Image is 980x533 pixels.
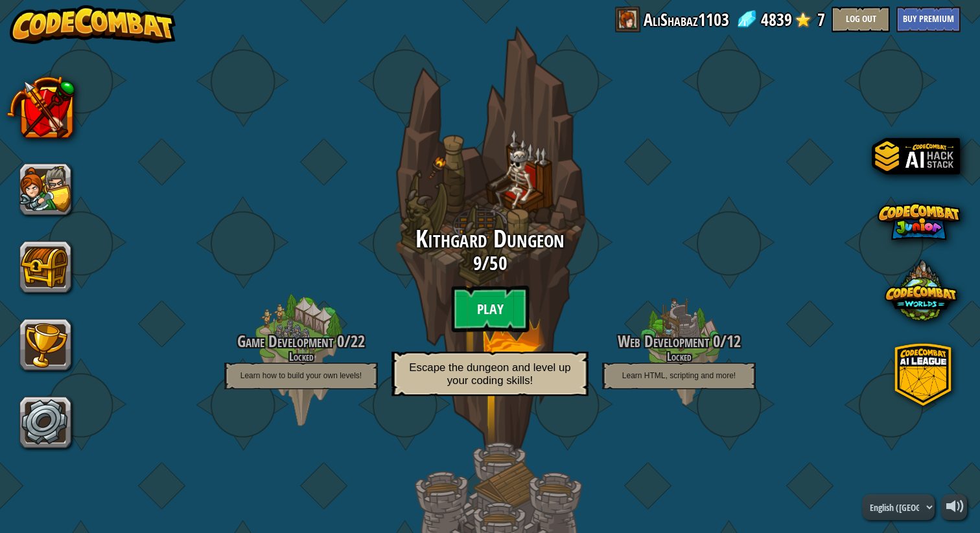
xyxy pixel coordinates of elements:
a: AliShabaz1103 [644,6,729,32]
span: 0 [333,330,344,352]
span: Learn HTML, scripting and more! [622,371,736,380]
h4: Locked [198,350,404,363]
button: Adjust volume [941,494,967,520]
btn: Play [451,286,529,332]
span: 0 [709,330,720,352]
span: 12 [727,330,741,352]
select: Languages [862,494,935,520]
span: Kithgard Dungeon [415,222,565,256]
span: Learn how to build your own levels! [240,371,362,380]
img: CodeCombat - Learn how to code by playing a game [10,5,176,44]
span: Web Development [618,330,709,352]
div: play.locked_campaign_dungeon [367,5,613,497]
span: 7 [817,6,825,32]
span: 4839 [761,6,792,32]
h3: / [198,333,404,350]
span: Escape the dungeon and level up your coding skills! [409,361,570,386]
span: 22 [351,330,365,352]
h3: / [576,333,782,350]
h3: / [367,253,613,274]
button: Log Out [832,6,890,32]
button: Buy Premium [896,6,961,32]
span: 50 [489,250,506,277]
h4: Locked [576,350,782,363]
span: 9 [473,250,482,277]
span: Game Development [237,330,333,352]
